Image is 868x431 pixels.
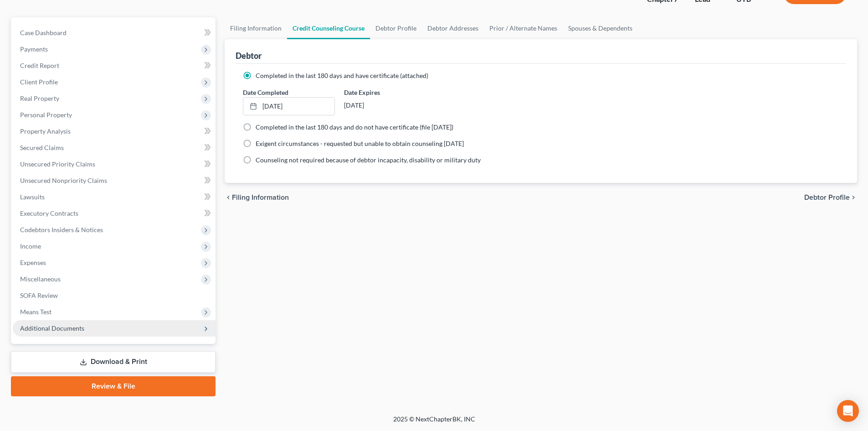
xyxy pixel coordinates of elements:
span: Unsecured Priority Claims [20,160,95,168]
i: chevron_left [225,194,232,201]
div: Open Intercom Messenger [837,400,859,422]
a: Lawsuits [13,189,216,205]
span: SOFA Review [20,291,58,299]
div: 2025 © NextChapterBK, INC [175,415,694,431]
span: Means Test [20,308,51,316]
a: Case Dashboard [13,25,216,41]
div: Debtor [236,50,262,61]
a: Download & Print [11,351,216,373]
span: Unsecured Nonpriority Claims [20,177,107,184]
span: Debtor Profile [804,194,850,201]
a: Unsecured Priority Claims [13,156,216,172]
span: Expenses [20,259,46,266]
span: Client Profile [20,78,58,86]
a: Filing Information [225,17,287,39]
a: Review & File [11,376,216,396]
span: Payments [20,45,48,53]
span: Codebtors Insiders & Notices [20,226,103,234]
a: [DATE] [243,98,334,115]
label: Date Expires [344,88,436,97]
span: Exigent circumstances - requested but unable to obtain counseling [DATE] [256,140,464,147]
a: Credit Report [13,57,216,74]
button: Debtor Profile chevron_right [804,194,857,201]
a: Unsecured Nonpriority Claims [13,172,216,189]
span: Real Property [20,94,59,102]
a: Credit Counseling Course [287,17,370,39]
a: SOFA Review [13,287,216,304]
button: chevron_left Filing Information [225,194,289,201]
a: Spouses & Dependents [563,17,638,39]
span: Personal Property [20,111,72,119]
span: Executory Contracts [20,209,78,217]
a: Debtor Addresses [422,17,484,39]
span: Lawsuits [20,193,45,201]
span: Case Dashboard [20,29,67,36]
span: Property Analysis [20,127,71,135]
span: Counseling not required because of debtor incapacity, disability or military duty [256,156,481,164]
a: Debtor Profile [370,17,422,39]
span: Filing Information [232,194,289,201]
span: Secured Claims [20,144,64,151]
a: Executory Contracts [13,205,216,222]
span: Additional Documents [20,324,84,332]
span: Credit Report [20,62,59,69]
a: Prior / Alternate Names [484,17,563,39]
span: Completed in the last 180 days and have certificate (attached) [256,72,428,79]
span: Income [20,242,41,250]
a: Secured Claims [13,140,216,156]
i: chevron_right [850,194,857,201]
a: Property Analysis [13,123,216,140]
label: Date Completed [243,88,288,97]
div: [DATE] [344,97,436,114]
span: Completed in the last 180 days and do not have certificate (file [DATE]) [256,123,453,131]
span: Miscellaneous [20,275,61,283]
